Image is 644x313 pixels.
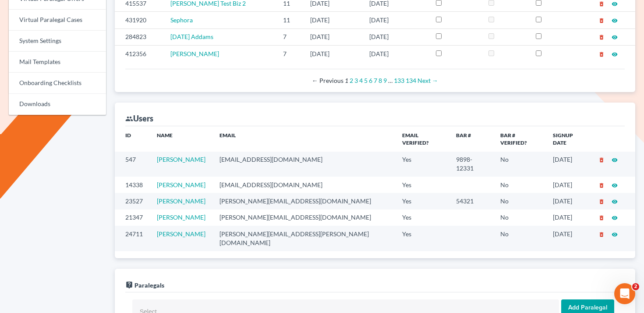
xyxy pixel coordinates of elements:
td: [DATE] [546,177,591,193]
a: [PERSON_NAME] [170,50,219,57]
div: Users [125,113,153,124]
a: Page 134 [406,77,416,84]
a: delete_forever [598,213,605,221]
a: delete_forever [598,16,605,24]
td: [DATE] [546,152,591,177]
span: 2 [632,283,639,290]
i: delete_forever [598,34,605,40]
td: 7 [276,28,303,45]
i: visibility [612,157,618,163]
td: 14338 [115,177,150,193]
a: Page 7 [374,77,377,84]
i: delete_forever [598,215,605,221]
td: [DATE] [546,210,591,226]
td: 547 [115,152,150,177]
td: [EMAIL_ADDRESS][DOMAIN_NAME] [212,177,395,193]
span: Sephora [170,16,193,24]
iframe: Intercom live chat [614,283,635,304]
i: group [125,115,133,123]
a: Page 5 [364,77,368,84]
em: Page 1 [345,77,348,84]
i: delete_forever [598,51,605,57]
td: [DATE] [303,12,362,28]
a: delete_forever [598,156,605,163]
span: Previous page [312,77,343,84]
td: [DATE] [546,193,591,209]
a: visibility [612,33,618,40]
a: delete_forever [598,33,605,40]
i: visibility [612,215,618,221]
a: [DATE] Addams [170,33,213,40]
a: visibility [612,230,618,238]
a: delete_forever [598,197,605,205]
i: delete_forever [598,199,605,205]
a: Page 3 [354,77,358,84]
td: [DATE] [362,28,429,45]
a: delete_forever [598,181,605,189]
td: Yes [395,226,449,251]
i: delete_forever [598,182,605,189]
a: [PERSON_NAME] [157,197,205,205]
a: Page 2 [350,77,353,84]
a: visibility [612,213,618,221]
td: [DATE] [362,46,429,62]
td: 11 [276,12,303,28]
td: [PERSON_NAME][EMAIL_ADDRESS][DOMAIN_NAME] [212,193,395,209]
i: visibility [612,51,618,57]
th: Bar # Verified? [493,126,546,151]
td: [PERSON_NAME][EMAIL_ADDRESS][PERSON_NAME][DOMAIN_NAME] [212,226,395,251]
i: visibility [612,231,618,238]
td: [DATE] [546,226,591,251]
a: [PERSON_NAME] [157,156,205,163]
i: visibility [612,182,618,189]
div: Pagination [132,76,618,85]
a: [PERSON_NAME] [157,230,205,238]
a: Page 4 [359,77,363,84]
td: No [493,177,546,193]
a: visibility [612,16,618,24]
th: Signup Date [546,126,591,151]
a: [PERSON_NAME] [157,213,205,221]
td: [PERSON_NAME][EMAIL_ADDRESS][DOMAIN_NAME] [212,210,395,226]
i: visibility [612,1,618,7]
i: visibility [612,199,618,205]
td: Yes [395,152,449,177]
i: delete_forever [598,231,605,238]
a: [PERSON_NAME] [157,181,205,189]
td: Yes [395,210,449,226]
td: 54321 [449,193,493,209]
span: Paralegals [134,281,164,289]
td: [DATE] [303,46,362,62]
a: visibility [612,50,618,57]
td: No [493,193,546,209]
td: Yes [395,177,449,193]
th: Name [150,126,212,151]
td: [DATE] [362,12,429,28]
a: Onboarding Checklists [9,73,106,94]
td: 7 [276,46,303,62]
span: … [388,77,393,84]
td: 431920 [115,12,163,28]
a: System Settings [9,31,106,52]
i: delete_forever [598,18,605,24]
a: Page 8 [379,77,382,84]
td: [DATE] [303,28,362,45]
a: visibility [612,181,618,189]
th: ID [115,126,150,151]
i: visibility [612,34,618,40]
a: Mail Templates [9,52,106,73]
i: live_help [125,281,133,289]
a: Next page [418,77,438,84]
a: delete_forever [598,230,605,238]
td: [EMAIL_ADDRESS][DOMAIN_NAME] [212,152,395,177]
td: 21347 [115,210,150,226]
a: Page 133 [394,77,404,84]
th: Bar # [449,126,493,151]
a: Virtual Paralegal Cases [9,10,106,31]
td: No [493,152,546,177]
td: No [493,210,546,226]
i: visibility [612,18,618,24]
td: 24711 [115,226,150,251]
td: No [493,226,546,251]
